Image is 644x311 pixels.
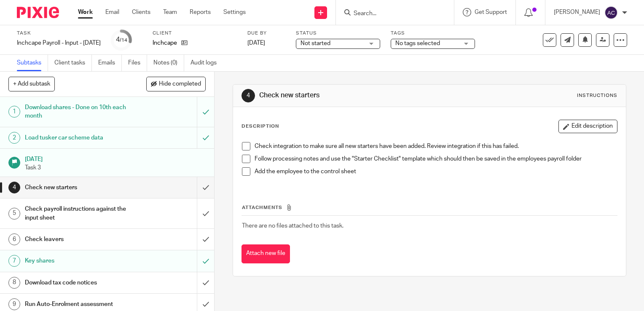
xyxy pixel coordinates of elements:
[146,77,206,91] button: Hide completed
[8,132,20,144] div: 2
[25,181,134,194] h1: Check new starters
[78,8,93,16] a: Work
[577,92,617,99] div: Instructions
[181,40,188,46] i: Open client page
[604,6,618,19] img: svg%3E
[17,55,48,71] a: Subtasks
[163,8,177,16] a: Team
[197,177,214,198] div: Mark as done
[554,8,600,16] p: [PERSON_NAME]
[120,38,127,43] small: /14
[223,8,246,16] a: Settings
[25,153,206,164] h1: [DATE]
[561,33,574,47] a: Send new email to Inchcape
[132,8,150,16] a: Clients
[25,298,134,311] h1: Run Auto-Enrolment assessment
[255,167,617,176] p: Add the employee to the control sheet
[8,106,20,118] div: 1
[8,298,20,310] div: 9
[197,250,214,271] div: Mark as to do
[578,33,592,47] button: Snooze task
[197,229,214,250] div: Mark as done
[17,39,101,47] div: Inchcape Payroll - Input - [DATE]
[8,255,20,267] div: 7
[255,155,617,163] p: Follow processing notes and use the "Starter Checklist" template which should then be saved in th...
[242,205,282,210] span: Attachments
[25,131,134,144] h1: Load tusker car scheme data
[558,120,617,133] button: Edit description
[296,30,380,37] label: Status
[8,182,20,193] div: 4
[301,40,330,46] span: Not started
[17,7,59,18] img: Pixie
[54,55,92,71] a: Client tasks
[475,9,507,15] span: Get Support
[116,35,127,45] div: 4
[159,81,201,88] span: Hide completed
[391,30,475,37] label: Tags
[153,39,177,47] p: Inchcape
[197,97,214,127] div: Mark as to do
[17,39,101,47] div: Inchcape Payroll - Input - September 2025
[242,223,343,229] span: There are no files attached to this task.
[8,233,20,245] div: 6
[25,203,134,224] h1: Check payroll instructions against the input sheet
[241,244,290,263] button: Attach new file
[259,91,447,100] h1: Check new starters
[197,127,214,148] div: Mark as to do
[353,10,429,18] input: Search
[191,55,223,71] a: Audit logs
[153,55,184,71] a: Notes (0)
[197,272,214,293] div: Mark as done
[25,276,134,289] h1: Download tax code notices
[105,8,119,16] a: Email
[8,77,55,91] button: + Add subtask
[395,40,440,46] span: No tags selected
[25,233,134,246] h1: Check leavers
[98,55,122,71] a: Emails
[247,30,285,37] label: Due by
[247,40,265,46] span: [DATE]
[241,123,279,130] p: Description
[197,198,214,228] div: Mark as done
[255,142,617,150] p: Check integration to make sure all new starters have been added. Review integration if this has f...
[153,30,237,37] label: Client
[25,255,134,267] h1: Key shares
[25,164,206,172] p: Task 3
[25,101,134,123] h1: Download shares - Done on 10th each month
[596,33,609,47] a: Reassign task
[17,30,101,37] label: Task
[8,208,20,220] div: 5
[8,277,20,289] div: 8
[128,55,147,71] a: Files
[241,89,255,102] div: 4
[190,8,211,16] a: Reports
